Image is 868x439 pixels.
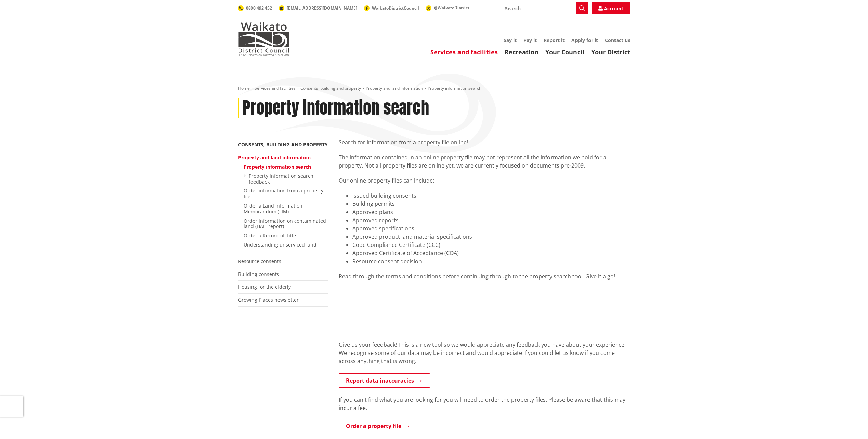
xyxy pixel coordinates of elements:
[244,241,316,248] a: Understanding unserviced land
[364,5,419,11] a: WaikatoDistrictCouncil
[605,37,630,43] a: Contact us
[255,85,296,91] a: Services and facilities
[287,5,357,11] span: [EMAIL_ADDRESS][DOMAIN_NAME]
[592,2,630,14] a: Account
[545,48,584,56] a: Your Council
[366,85,423,91] a: Property and land information
[244,187,323,200] a: Order information from a property file
[238,141,328,148] a: Consents, building and property
[352,241,630,249] li: Code Compliance Certificate (CCC)
[238,283,291,290] a: Housing for the elderly
[352,224,630,232] li: Approved specifications
[339,153,630,170] p: The information contained in an online property file may not represent all the information we hol...
[434,5,469,11] span: @WaikatoDistrict
[501,2,588,14] input: Search input
[238,271,279,277] a: Building consents
[244,232,296,239] a: Order a Record of Title
[238,5,272,11] a: 0800 492 452
[244,163,311,170] a: Property information search
[352,232,630,241] li: Approved product and material specifications
[428,85,481,91] span: Property information search
[238,22,289,56] img: Waikato District Council - Te Kaunihera aa Takiwaa o Waikato
[279,5,357,11] a: [EMAIL_ADDRESS][DOMAIN_NAME]
[430,48,498,56] a: Services and facilities
[504,37,517,43] a: Say it
[238,85,250,91] a: Home
[352,191,630,200] li: Issued building consents
[523,37,537,43] a: Pay it
[352,200,630,208] li: Building permits
[339,341,630,373] div: Give us your feedback! This is a new tool so we would appreciate any feedback you have about your...
[244,217,326,230] a: Order information on contaminated land (HAIL report)
[339,373,430,388] a: Report data inaccuracies
[339,419,417,433] a: Order a property file
[244,202,302,215] a: Order a Land Information Memorandum (LIM)
[426,5,469,11] a: @WaikatoDistrict
[246,5,272,11] span: 0800 492 452
[571,37,598,43] a: Apply for it
[339,272,630,280] div: Read through the terms and conditions before continuing through to the property search tool. Give...
[352,249,630,257] li: Approved Certificate of Acceptance (COA)
[249,173,313,185] a: Property information search feedback
[238,258,281,264] a: Resource consents
[243,98,429,118] h1: Property information search
[352,216,630,224] li: Approved reports
[300,85,361,91] a: Consents, building and property
[339,177,434,184] span: Our online property files can include:
[339,138,630,146] p: Search for information from a property file online!
[352,257,630,265] li: Resource consent decision.
[591,48,630,56] a: Your District
[372,5,419,11] span: WaikatoDistrictCouncil
[238,296,299,303] a: Growing Places newsletter
[238,154,311,161] a: Property and land information
[544,37,565,43] a: Report it
[505,48,539,56] a: Recreation
[352,208,630,216] li: Approved plans
[339,396,630,412] p: If you can't find what you are looking for you will need to order the property files. Please be a...
[238,85,630,91] nav: breadcrumb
